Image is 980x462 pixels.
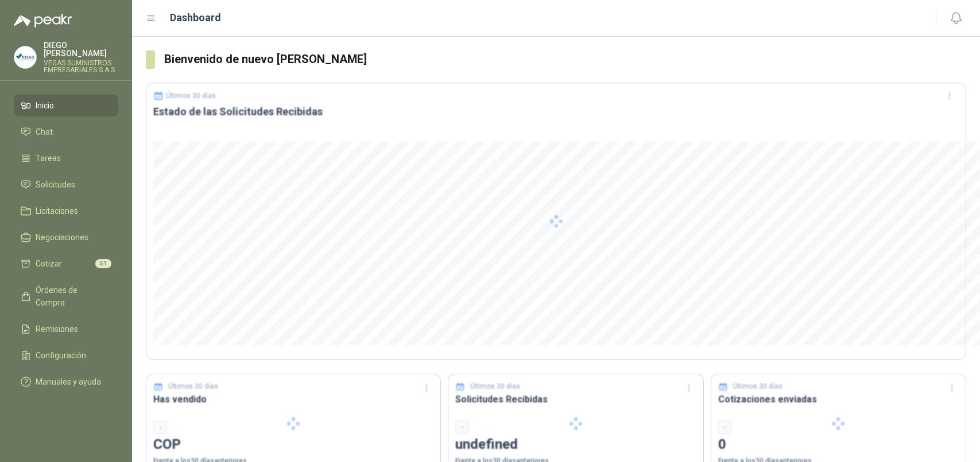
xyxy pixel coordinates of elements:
a: Licitaciones [14,200,118,222]
span: 51 [95,259,111,268]
span: Configuración [36,349,86,362]
a: Configuración [14,344,118,366]
a: Órdenes de Compra [14,279,118,314]
span: Solicitudes [36,178,75,191]
span: Licitaciones [36,205,78,217]
span: Órdenes de Compra [36,284,107,309]
h1: Dashboard [170,10,221,26]
p: DIEGO [PERSON_NAME] [44,41,118,57]
p: VEGAS SUMINISTROS EMPRESARIALES S A S [44,60,118,73]
span: Manuales y ayuda [36,375,101,388]
a: Manuales y ayuda [14,371,118,393]
span: Inicio [36,99,54,112]
span: Cotizar [36,257,62,270]
span: Remisiones [36,323,78,335]
a: Remisiones [14,318,118,340]
a: Chat [14,121,118,143]
a: Negociaciones [14,226,118,248]
a: Inicio [14,95,118,116]
span: Tareas [36,152,61,165]
a: Cotizar51 [14,253,118,275]
span: Negociaciones [36,231,88,244]
h3: Bienvenido de nuevo [PERSON_NAME] [164,50,966,68]
img: Company Logo [14,46,36,68]
a: Solicitudes [14,174,118,195]
img: Logo peakr [14,14,72,28]
a: Tareas [14,147,118,169]
span: Chat [36,126,53,138]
